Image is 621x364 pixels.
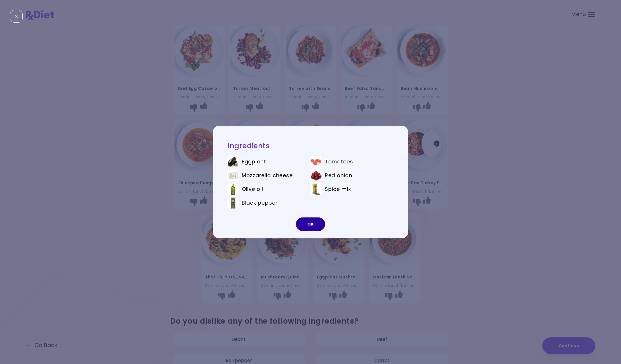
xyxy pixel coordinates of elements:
[10,10,23,23] div: Close
[325,173,352,179] span: Red onion
[325,159,353,165] span: Tomatoes
[242,159,266,165] span: Eggplant
[227,141,394,150] h2: Ingredients
[296,217,325,231] button: OK
[242,186,263,193] span: Olive oil
[242,200,278,206] span: Black pepper
[242,173,292,179] span: Mozzarella cheese
[325,186,351,193] span: Spice mix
